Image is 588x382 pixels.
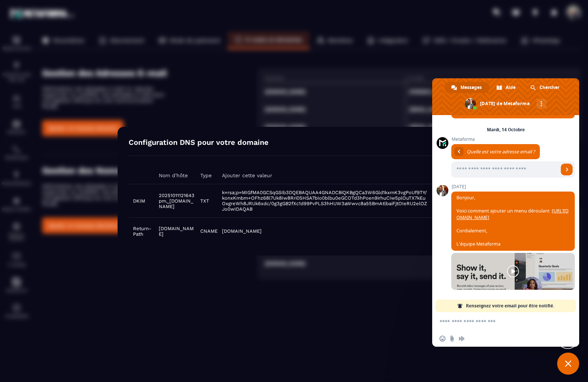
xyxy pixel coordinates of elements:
td: DKIM [129,184,154,217]
td: Return-Path [129,217,154,244]
th: Type [196,167,218,184]
span: Envoyer [561,164,573,175]
span: k=rsa;p=MIGfMA0GCSqGSIb3DQEBAQUAA4GNADCBiQKBgQCa3W6Gld1kxmK3vgPoUf9TY/konxKmbm+OFhz68l7Uk8Iw8Rri0... [222,190,427,212]
div: Messages [445,82,489,93]
div: Chercher [524,82,567,93]
span: [DOMAIN_NAME] [222,228,262,234]
span: Bonjour, Voici comment ajouter un menu déroulant : Cordialement, L'équipe Metaforma [456,194,569,247]
div: Autres canaux [537,99,546,109]
input: Entrez votre adresse email... [451,161,559,178]
th: Ajouter cette valeur [218,167,429,184]
div: Fermer le chat [557,353,579,375]
span: Envoyer un fichier [449,336,455,342]
span: Chercher [539,82,559,93]
span: Message audio [459,336,465,342]
span: 20251011121643pm._[DOMAIN_NAME] [159,192,194,209]
td: TXT [196,184,218,217]
a: [URL][DOMAIN_NAME] [456,208,569,221]
span: [DOMAIN_NAME] [159,225,194,236]
span: Messages [460,82,482,93]
textarea: Entrez votre message... [440,318,556,325]
div: Mardi, 14 Octobre [487,128,525,132]
span: Insérer un emoji [440,336,445,342]
th: Nom d'hôte [154,167,196,184]
h4: Configuration DNS pour votre domaine [129,138,269,148]
span: Quelle est votre adresse email ? [467,149,535,155]
span: [DATE] [451,184,575,189]
span: Aide [506,82,516,93]
div: Retourner au message [455,147,463,156]
span: Metaforma [451,137,575,142]
td: CNAME [196,217,218,244]
div: Aide [490,82,523,93]
span: Renseignez votre email pour être notifié. [466,300,554,312]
